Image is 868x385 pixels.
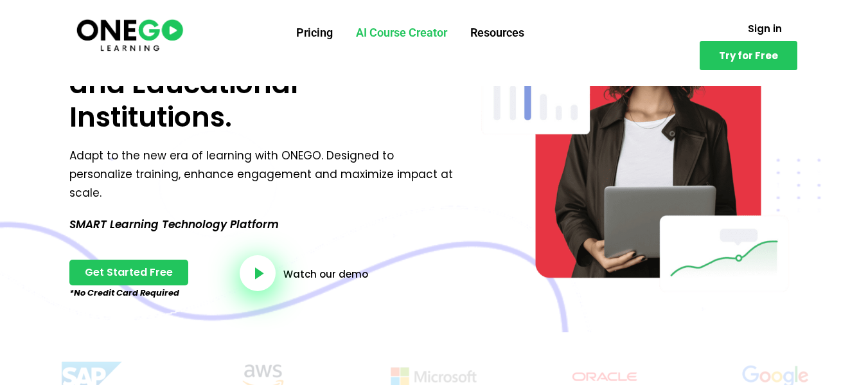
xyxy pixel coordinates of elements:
[748,24,782,33] span: Sign in
[283,269,368,279] a: Watch our demo
[69,31,410,136] span: for Businesses and Educational Institutions.
[69,147,458,202] p: Adapt to the new era of learning with ONEGO. Designed to personalize training, enhance engagement...
[69,215,458,234] p: SMART Learning Technology Platform
[732,16,797,41] a: Sign in
[700,41,797,70] a: Try for Free
[344,16,459,49] a: AI Course Creator
[719,51,778,60] span: Try for Free
[459,16,536,49] a: Resources
[69,287,179,299] em: *No Credit Card Required
[285,16,344,49] a: Pricing
[85,267,173,278] span: Get Started Free
[69,260,188,285] a: Get Started Free
[240,255,276,291] a: video-button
